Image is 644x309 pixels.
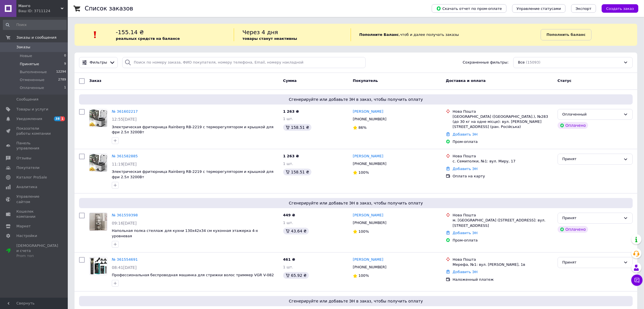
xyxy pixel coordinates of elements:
[353,109,383,114] a: [PERSON_NAME]
[112,273,274,277] a: Профессиональная беспроводная машинка для стрижки волос триммер VGR V-082
[453,114,553,130] div: [GEOGRAPHIC_DATA] ([GEOGRAPHIC_DATA].), №283 (до 30 кг на одне місце): вул. [PERSON_NAME][STREET_...
[453,167,477,171] a: Добавить ЭН
[64,53,66,58] span: 0
[16,209,52,219] span: Кошелек компании
[283,154,299,158] span: 1 263 ₴
[562,215,621,221] div: Принят
[353,154,383,159] a: [PERSON_NAME]
[351,28,541,41] div: , чтоб и далее получать заказы
[16,97,38,102] span: Сообщения
[20,53,32,58] span: Новые
[283,221,293,225] span: 1 шт.
[16,35,56,40] span: Заказы и сообщения
[85,5,133,12] h1: Список заказов
[558,226,588,233] div: Оплачено
[16,116,42,121] span: Уведомления
[89,109,107,127] a: Фото товару
[359,170,369,175] span: 100%
[526,60,541,64] span: (15093)
[359,32,399,37] b: Пополните Баланс
[89,257,107,275] img: Фото товару
[283,79,297,83] span: Сумма
[353,257,383,262] a: [PERSON_NAME]
[547,32,586,37] b: Пополнить баланс
[20,69,47,75] span: Выполненные
[16,175,47,180] span: Каталог ProSale
[58,77,66,82] span: 2789
[512,4,566,13] button: Управление статусами
[562,112,621,117] div: Оплаченный
[283,257,295,262] span: 461 ₴
[571,4,596,13] button: Экспорт
[112,257,138,262] a: № 361554691
[16,194,52,204] span: Управление сайтом
[16,141,52,151] span: Панель управления
[453,257,553,262] div: Нова Пошта
[81,200,630,206] span: Сгенерируйте или добавьте ЭН в заказ, чтобы получить оплату
[64,85,66,90] span: 1
[283,228,309,234] div: 43.64 ₴
[89,109,107,127] img: Фото товару
[20,85,44,90] span: Оплаченные
[453,154,553,159] div: Нова Пошта
[16,233,37,238] span: Настройки
[89,154,107,171] img: Фото товару
[243,36,297,41] b: товары станут неактивны
[596,6,638,10] a: Создать заказ
[20,77,44,82] span: Отмененные
[112,265,137,270] span: 08:41[DATE]
[3,20,67,30] input: Поиск
[89,257,107,275] a: Фото товару
[122,57,366,68] input: Поиск по номеру заказа, ФИО покупателя, номеру телефона, Email, номеру накладной
[353,213,383,218] a: [PERSON_NAME]
[243,29,278,36] span: Через 4 дня
[602,4,638,13] button: Создать заказ
[81,97,630,102] span: Сгенерируйте или добавьте ЭН в заказ, чтобы получить оплату
[541,29,591,40] a: Пополнить баланс
[18,8,68,14] div: Ваш ID: 3711124
[91,31,99,39] img: :exclamation:
[18,3,61,8] span: Манго
[283,265,293,269] span: 1 шт.
[432,4,507,13] button: Скачать отчет по пром-оплате
[453,270,477,274] a: Добавить ЭН
[353,265,387,269] span: [PHONE_NUMBER]
[89,213,107,230] img: Фото товару
[112,221,137,225] span: 09:16[DATE]
[283,162,293,166] span: 1 шт.
[112,154,138,158] a: № 361582885
[16,45,30,50] span: Заказы
[453,277,553,282] div: Наложенный платеж
[453,262,553,267] div: Мерефа, №1: вул. [PERSON_NAME], 1в
[116,29,144,36] span: -155.14 ₴
[16,243,58,259] span: [DEMOGRAPHIC_DATA] и счета
[54,116,60,121] span: 38
[453,231,477,235] a: Добавить ЭН
[353,79,378,83] span: Покупатель
[359,229,369,234] span: 100%
[56,69,66,75] span: 12294
[112,109,138,114] a: № 361602217
[89,154,107,172] a: Фото товару
[463,60,509,65] span: Сохраненные фильтры:
[90,60,107,65] span: Фильтры
[453,109,553,114] div: Нова Пошта
[283,109,299,114] span: 1 263 ₴
[453,213,553,218] div: Нова Пошта
[359,125,367,130] span: 86%
[112,229,258,238] a: Напольная полка стеллаж для кухни 130х42х34 см кухонная этажерка 4-х уровневая
[16,107,48,112] span: Товары и услуги
[453,159,553,164] div: с. Семиполки, №1: вул. Миру, 17
[576,6,591,11] span: Экспорт
[112,125,274,134] a: Электрическая фритюрница Rainberg RB-2219 с терморегулятором и крышкой для фри 2.5л 3200Вт
[112,117,137,121] span: 12:55[DATE]
[518,60,525,65] span: Все
[453,139,553,144] div: Пром-оплата
[359,273,369,278] span: 100%
[16,224,31,229] span: Маркет
[60,116,65,121] span: 1
[453,218,553,228] div: м. [GEOGRAPHIC_DATA] ([STREET_ADDRESS]: вул. [STREET_ADDRESS]
[112,169,274,179] span: Электрическая фритюрница Rainberg RB-2219 с терморегулятором и крышкой для фри 2.5л 3200Вт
